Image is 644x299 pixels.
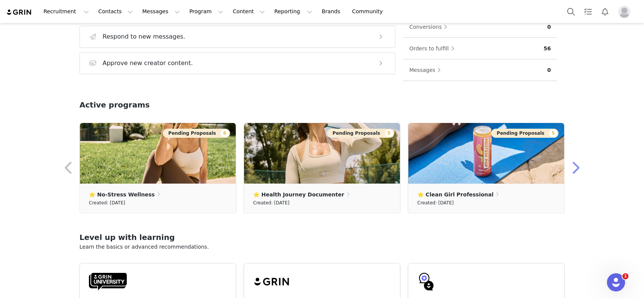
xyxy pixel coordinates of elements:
[185,3,228,20] button: Program
[563,3,579,20] button: Search
[253,199,289,207] small: Created: [DATE]
[348,3,391,20] a: Community
[94,3,137,20] button: Contacts
[417,190,493,199] p: ⭐️ Clean Girl Professional
[253,273,291,291] img: grin-logo-black.svg
[6,9,33,16] img: grin logo
[327,129,394,138] button: Pending Proposals5
[408,123,564,184] img: 8f76d736-4699-4dd5-b5b8-e07b839d897e.png
[614,6,638,18] button: Profile
[622,273,628,279] span: 1
[491,129,558,138] button: Pending Proposals5
[547,23,551,31] p: 0
[138,3,184,20] button: Messages
[597,3,613,20] button: Notifications
[317,3,347,20] a: Brands
[103,59,193,68] h3: Approve new creator content.
[544,45,551,53] p: 56
[163,129,230,138] button: Pending Proposals6
[547,66,551,74] p: 0
[89,199,125,207] small: Created: [DATE]
[244,123,400,184] img: af73826b-19ca-4dd1-9e5c-bd30fa67f515.png
[228,3,269,20] button: Content
[80,123,236,184] img: f9c9027d-b283-455f-adcd-cc243864c259.png
[79,26,395,48] button: Respond to new messages.
[103,32,185,41] h3: Respond to new messages.
[253,190,344,199] p: ⭐️ Health Journey Documenter
[417,199,454,207] small: Created: [DATE]
[39,3,93,20] button: Recruitment
[89,190,155,199] p: ⭐️ No-Stress Wellness
[89,273,127,291] img: GRIN-University-Logo-Black.svg
[79,243,565,251] p: Learn the basics or advanced recommendations.
[607,273,625,291] iframe: Intercom live chat
[79,99,150,111] h2: Active programs
[409,42,458,55] button: Orders to fulfill
[580,3,596,20] a: Tasks
[618,6,630,18] img: placeholder-profile.jpg
[270,3,317,20] button: Reporting
[79,232,565,243] h2: Level up with learning
[417,273,436,291] img: GRIN-help-icon.svg
[79,52,395,74] button: Approve new creator content.
[409,64,445,76] button: Messages
[409,21,451,33] button: Conversions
